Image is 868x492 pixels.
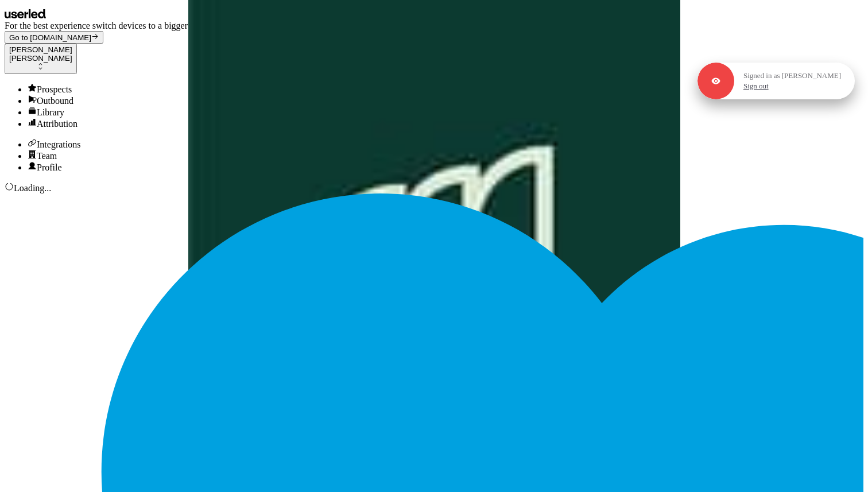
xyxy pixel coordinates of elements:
div: Outbound [28,95,863,106]
a: Go to team [28,150,863,161]
a: Go to templates [28,106,863,118]
a: Sign out [743,81,769,91]
div: Integrations [28,138,863,150]
a: Go to profile [28,161,863,173]
div: Team [28,150,863,161]
a: Go to outbound experience [28,95,863,106]
a: Go to integrations [28,138,863,150]
div: Attribution [28,118,863,129]
span: Loading... [14,183,51,193]
nav: Main [5,44,863,172]
div: side nav menu [5,44,863,172]
p: Signed in as [PERSON_NAME] [743,71,841,81]
div: Prospects [28,83,863,95]
div: Library [28,106,863,118]
button: [PERSON_NAME][PERSON_NAME] [5,44,77,73]
div: Profile [28,161,863,173]
a: Go to prospects [28,83,863,95]
a: Go to attribution [28,118,863,129]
